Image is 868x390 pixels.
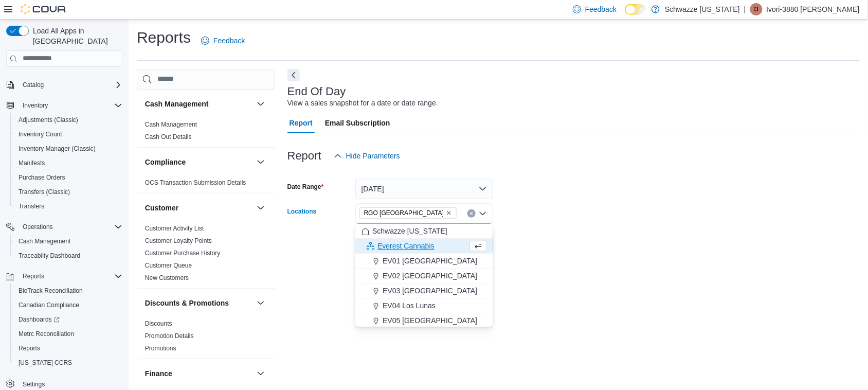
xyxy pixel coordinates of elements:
[10,327,126,341] button: Metrc Reconciliation
[750,3,763,15] div: Ivori-3880 Johnson
[19,237,70,245] span: Cash Management
[10,234,126,249] button: Cash Management
[19,116,78,124] span: Adjustments (Classic)
[2,78,126,92] button: Catalog
[14,313,64,326] a: Dashboards
[19,79,48,91] button: Catalog
[754,3,759,15] span: I3
[14,200,48,212] a: Transfers
[145,320,172,328] span: Discounts
[287,85,346,98] h3: End Of Day
[137,317,275,359] div: Discounts & Promotions
[585,4,617,14] span: Feedback
[19,145,96,153] span: Inventory Manager (Classic)
[145,237,212,245] span: Customer Loyalty Points
[145,344,176,352] span: Promotions
[145,120,197,129] span: Cash Management
[355,298,493,313] button: EV04 Los Lunas
[19,79,122,91] span: Catalog
[19,344,40,352] span: Reports
[383,256,477,266] span: EV01 [GEOGRAPHIC_DATA]
[145,332,194,340] a: Promotion Details
[29,26,122,46] span: Load All Apps in [GEOGRAPHIC_DATA]
[255,98,267,110] button: Cash Management
[14,250,84,262] a: Traceabilty Dashboard
[145,274,189,281] a: New Customers
[383,315,477,326] span: EV05 [GEOGRAPHIC_DATA]
[19,315,60,324] span: Dashboards
[19,330,74,338] span: Metrc Reconciliation
[145,250,221,257] a: Customer Purchase History
[10,141,126,156] button: Inventory Manager (Classic)
[145,298,229,308] h3: Discounts & Promotions
[145,262,192,269] a: Customer Queue
[137,27,191,48] h1: Reports
[290,113,313,133] span: Report
[14,328,122,340] span: Metrc Reconciliation
[145,261,192,270] span: Customer Queue
[287,69,300,81] button: Next
[364,208,444,218] span: RGO [GEOGRAPHIC_DATA]
[10,298,126,312] button: Canadian Compliance
[23,81,44,89] span: Catalog
[21,4,67,14] img: Cova
[145,368,172,379] h3: Finance
[355,224,493,239] button: Schwazze [US_STATE]
[14,299,83,311] a: Canadian Compliance
[14,143,122,155] span: Inventory Manager (Classic)
[213,36,245,46] span: Feedback
[14,328,78,340] a: Metrc Reconciliation
[145,274,189,282] span: New Customers
[23,223,53,231] span: Operations
[10,113,126,127] button: Adjustments (Classic)
[19,287,83,295] span: BioTrack Reconciliation
[145,99,209,109] h3: Cash Management
[14,143,100,155] a: Inventory Manager (Classic)
[145,203,178,213] h3: Customer
[145,332,194,340] span: Promotion Details
[625,4,646,15] input: Dark Mode
[145,203,252,213] button: Customer
[372,226,447,236] span: Schwazze [US_STATE]
[19,252,80,260] span: Traceabilty Dashboard
[665,3,740,15] p: Schwazze [US_STATE]
[355,283,493,298] button: EV03 [GEOGRAPHIC_DATA]
[330,146,404,166] button: Hide Parameters
[145,237,212,244] a: Customer Loyalty Points
[145,157,252,167] button: Compliance
[14,171,69,184] a: Purchase Orders
[14,342,44,354] a: Reports
[383,271,477,281] span: EV02 [GEOGRAPHIC_DATA]
[377,241,435,251] span: Everest Cannabis
[14,235,75,247] a: Cash Management
[10,356,126,370] button: [US_STATE] CCRS
[19,359,72,367] span: [US_STATE] CCRS
[255,202,267,214] button: Customer
[383,300,436,311] span: EV04 Los Lunas
[625,15,625,15] span: Dark Mode
[2,269,126,283] button: Reports
[467,209,476,218] button: Clear input
[255,367,267,380] button: Finance
[2,220,126,234] button: Operations
[145,133,192,140] a: Cash Out Details
[287,98,438,109] div: View a sales snapshot for a date or date range.
[14,313,122,326] span: Dashboards
[14,235,122,247] span: Cash Management
[145,368,252,379] button: Finance
[14,357,122,369] span: Washington CCRS
[19,270,122,282] span: Reports
[355,179,493,199] button: [DATE]
[19,159,45,167] span: Manifests
[744,3,746,15] p: |
[346,151,400,161] span: Hide Parameters
[23,380,45,388] span: Settings
[10,170,126,185] button: Purchase Orders
[145,249,221,257] span: Customer Purchase History
[197,30,249,51] a: Feedback
[767,3,860,15] p: Ivori-3880 [PERSON_NAME]
[145,298,252,308] button: Discounts & Promotions
[23,101,48,110] span: Inventory
[14,157,49,169] a: Manifests
[14,200,122,212] span: Transfers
